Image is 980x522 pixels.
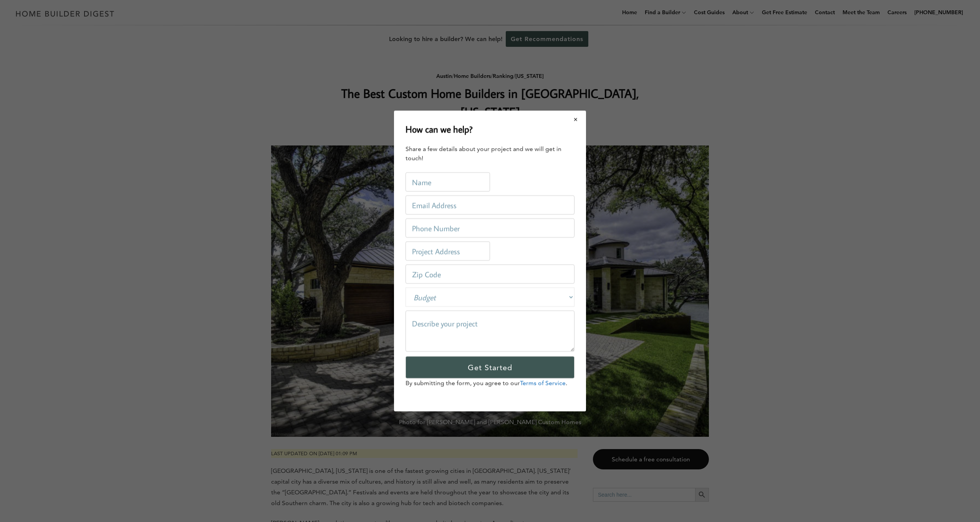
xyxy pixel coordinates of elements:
[406,264,574,284] input: Zip Code
[406,122,473,136] h2: How can we help?
[406,195,574,215] input: Email Address
[520,379,566,387] a: Terms of Service
[406,144,574,163] div: Share a few details about your project and we will get in touch!
[406,378,574,388] p: By submitting the form, you agree to our .
[406,172,490,192] input: Name
[406,218,574,238] input: Phone Number
[406,241,490,261] input: Project Address
[833,467,971,513] iframe: Drift Widget Chat Controller
[566,111,586,127] button: Close modal
[406,356,574,378] input: Get Started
